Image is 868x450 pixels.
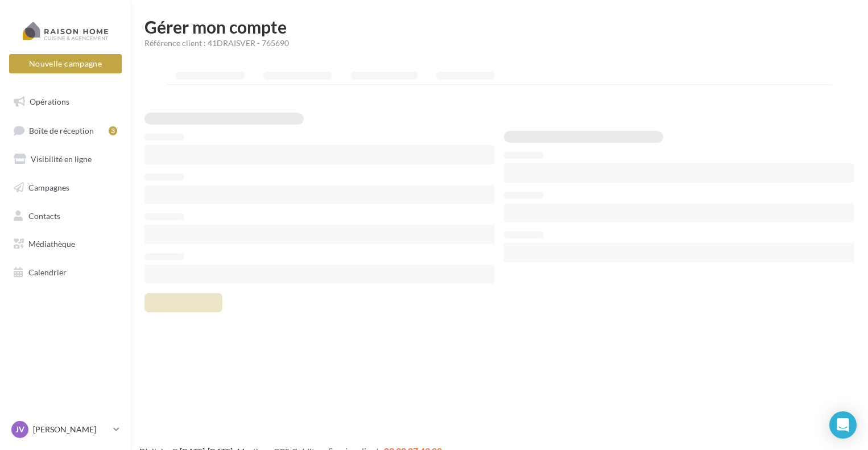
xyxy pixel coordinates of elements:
a: Visibilité en ligne [7,147,124,171]
span: Visibilité en ligne [31,154,92,164]
span: Médiathèque [28,239,75,249]
span: Contacts [28,210,60,220]
p: [PERSON_NAME] [33,424,109,435]
a: Opérations [7,90,124,114]
div: 3 [109,126,117,135]
span: Campagnes [28,183,69,192]
a: Boîte de réception3 [7,118,124,143]
a: Contacts [7,204,124,228]
a: Campagnes [7,176,124,200]
a: Médiathèque [7,232,124,256]
span: Opérations [30,97,69,106]
div: Open Intercom Messenger [829,411,857,439]
a: JV [PERSON_NAME] [9,419,122,440]
span: Calendrier [28,267,67,277]
a: Calendrier [7,261,124,284]
h1: Gérer mon compte [144,18,854,35]
span: Boîte de réception [29,125,94,135]
div: Référence client : 41DRAISVER - 765690 [144,38,854,49]
span: JV [15,424,24,435]
button: Nouvelle campagne [9,54,122,73]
